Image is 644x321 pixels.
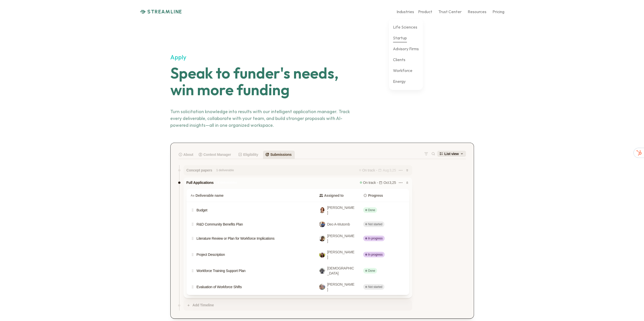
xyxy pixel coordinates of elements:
p: Progress [368,193,383,198]
p: , [391,168,392,172]
p: On track [363,181,376,185]
a: Resources [468,7,486,16]
p: , [391,181,392,185]
p: Concept papers [186,168,212,172]
p: [PERSON_NAME] [327,205,355,215]
p: Oct [383,181,389,185]
p: - [377,181,378,185]
p: Aug [383,168,389,172]
a: Workforce [393,66,412,75]
p: In progress [368,236,383,241]
p: [DEMOGRAPHIC_DATA] [327,266,355,276]
p: Full Applications [186,181,214,185]
p: Context Manager [203,151,231,158]
a: Startup [393,34,407,42]
p: In progress [368,252,383,257]
p: [PERSON_NAME] [327,233,355,243]
a: Energy [393,77,406,86]
p: Done [368,208,375,212]
p: List view [444,151,459,157]
p: R&D Community Benefits Plan [197,221,245,227]
p: Startup [393,35,407,40]
p: Evaluation of Workforce Shifts [197,284,311,290]
p: 6 deliverables [218,179,237,186]
p: Resources [468,9,486,14]
p: Literature Review or Plan for Workforce Implications [197,236,311,241]
a: Pricing [492,7,504,16]
p: Pricing [492,9,504,14]
p: Life Sciences [393,24,417,29]
a: STREAMLINE [140,9,182,15]
p: 1 deliverable [216,167,234,174]
p: Submissions [270,151,292,158]
p: Done [368,268,375,273]
a: Advisory Firms [393,44,419,53]
p: 25 [392,168,396,172]
p: [PERSON_NAME] [327,250,355,260]
p: [PERSON_NAME] [327,282,355,292]
p: 25 [392,181,396,185]
a: Life Sciences [393,23,417,32]
a: Trust Center [438,7,462,16]
p: STREAMLINE [147,9,182,15]
p: Trust Center [438,9,462,14]
a: Clients [393,55,405,64]
p: Deliverable name [196,193,224,198]
p: Not started [368,222,382,227]
p: 3 [389,181,391,185]
p: Not started [368,285,382,289]
p: Product [418,9,432,14]
p: Workforce [393,68,412,73]
p: Eligibility [243,151,258,158]
p: - [376,168,377,172]
p: Industries [397,9,414,14]
p: Advisory Firms [393,46,419,51]
p: On track [362,168,375,172]
p: Energy [393,79,406,84]
p: About [183,151,193,158]
p: Turn solicitation knowledge into results with our intelligent application manager. Track every de... [170,108,359,129]
h1: Apply [170,54,399,60]
p: Add Timeline [193,303,214,307]
p: Budget [197,207,207,213]
p: Project Description [197,252,227,257]
p: Deo A-Mutomb [327,222,355,227]
p: Clients [393,57,405,62]
h1: Speak to funder's needs, win more funding [170,65,363,98]
p: Assigned to [324,193,344,198]
p: 3 [389,168,391,172]
p: Workforce Training Support Plan [197,268,248,274]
